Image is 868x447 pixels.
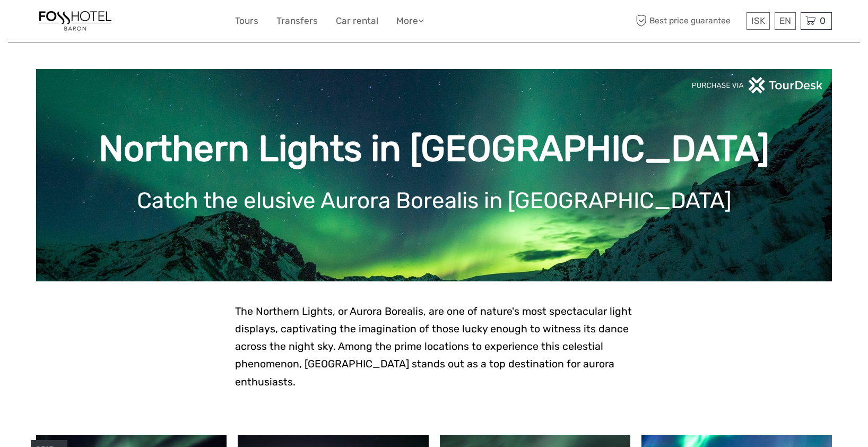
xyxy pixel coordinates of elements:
[235,13,258,29] a: Tours
[396,13,424,29] a: More
[52,127,816,170] h1: Northern Lights in [GEOGRAPHIC_DATA]
[775,12,796,30] div: EN
[52,187,816,214] h1: Catch the elusive Aurora Borealis in [GEOGRAPHIC_DATA]
[691,77,824,93] img: PurchaseViaTourDeskwhite.png
[336,13,378,29] a: Car rental
[36,8,115,34] img: 1355-f22f4eb0-fb05-4a92-9bea-b034c25151e6_logo_small.jpg
[751,15,765,26] span: ISK
[633,12,744,30] span: Best price guarantee
[818,15,827,26] span: 0
[276,13,318,29] a: Transfers
[235,305,632,388] span: The Northern Lights, or Aurora Borealis, are one of nature's most spectacular light displays, cap...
